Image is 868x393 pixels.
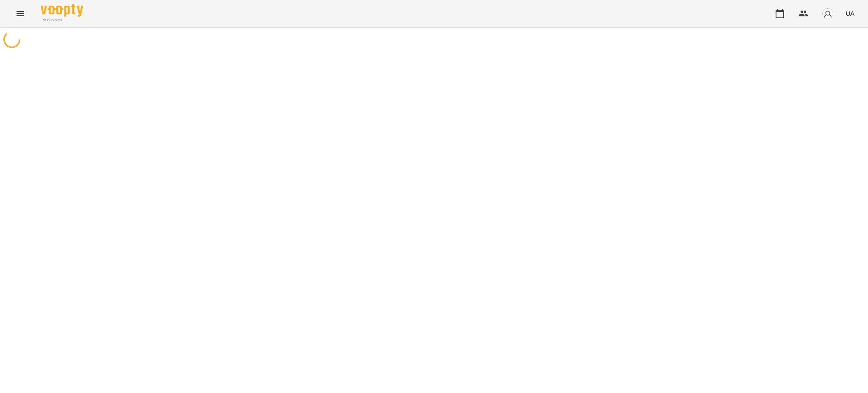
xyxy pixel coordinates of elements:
img: Voopty Logo [41,4,83,17]
button: UA [842,6,858,21]
span: For Business [41,17,83,23]
button: Menu [10,3,31,24]
span: UA [846,9,854,18]
img: avatar_s.png [822,8,834,20]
